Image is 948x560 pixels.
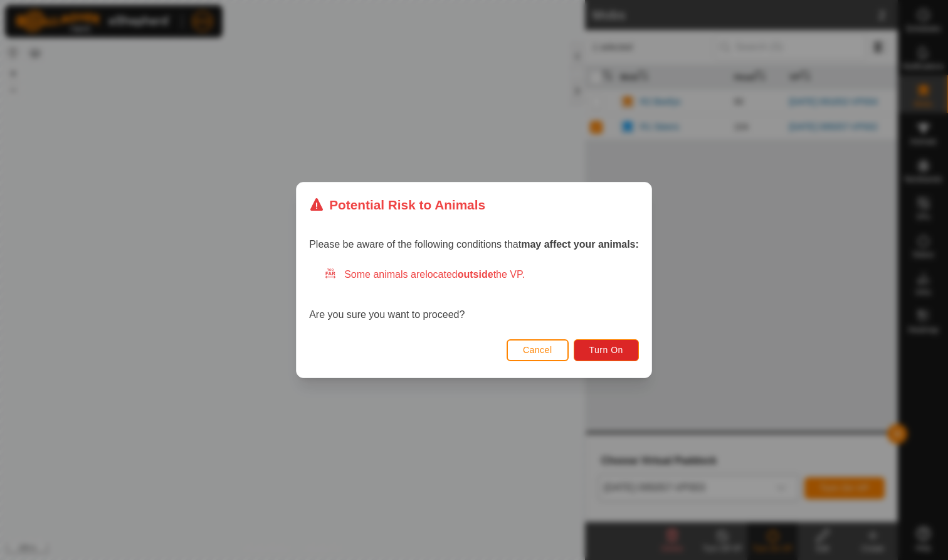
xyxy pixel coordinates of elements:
div: Potential Risk to Animals [309,195,485,214]
button: Turn On [574,339,639,361]
span: Please be aware of the following conditions that [309,239,639,250]
div: Are you sure you want to proceed? [309,267,639,322]
button: Cancel [507,339,569,361]
div: Some animals are [324,267,639,282]
span: Cancel [523,345,552,355]
span: located the VP. [425,269,525,280]
span: Turn On [589,345,623,355]
strong: may affect your animals: [521,239,639,250]
strong: outside [458,269,493,280]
